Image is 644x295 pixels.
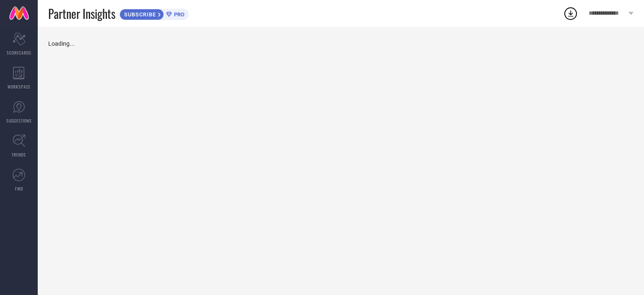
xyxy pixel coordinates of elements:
a: SUBSCRIBEPRO [119,7,189,20]
span: PRO [172,11,184,18]
span: SCORECARDS [7,50,31,56]
span: FWD [15,185,23,192]
div: Open download list [563,6,578,21]
span: WORKSPACE [8,84,31,90]
span: Loading... [48,40,75,47]
span: SUBSCRIBE [120,11,158,18]
span: TRENDS [12,151,26,158]
span: Partner Insights [48,5,115,22]
span: SUGGESTIONS [6,117,32,124]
